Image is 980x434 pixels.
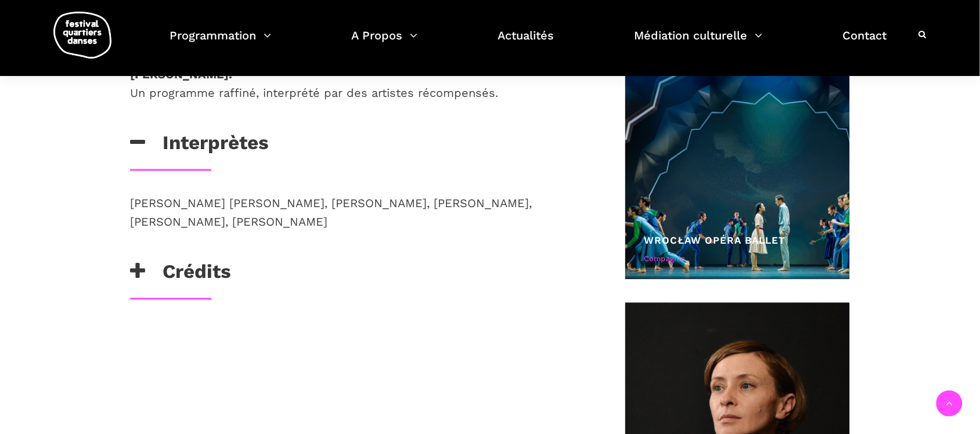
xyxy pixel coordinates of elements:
img: logo-fqd-med [53,12,111,59]
a: Actualités [498,26,554,60]
a: Wrocław Opéra Ballet [644,235,786,247]
strong: [PERSON_NAME] et [PERSON_NAME]. [130,49,488,82]
a: A Propos [351,26,417,60]
p: [PERSON_NAME] [PERSON_NAME], [PERSON_NAME], [PERSON_NAME], [PERSON_NAME], [PERSON_NAME] [130,194,588,232]
a: Programmation [170,26,271,60]
div: Compagnie [644,254,831,266]
h3: Crédits [130,261,231,290]
a: Contact [843,26,887,60]
h3: Interprètes [130,132,269,161]
a: Médiation culturelle [635,26,763,60]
